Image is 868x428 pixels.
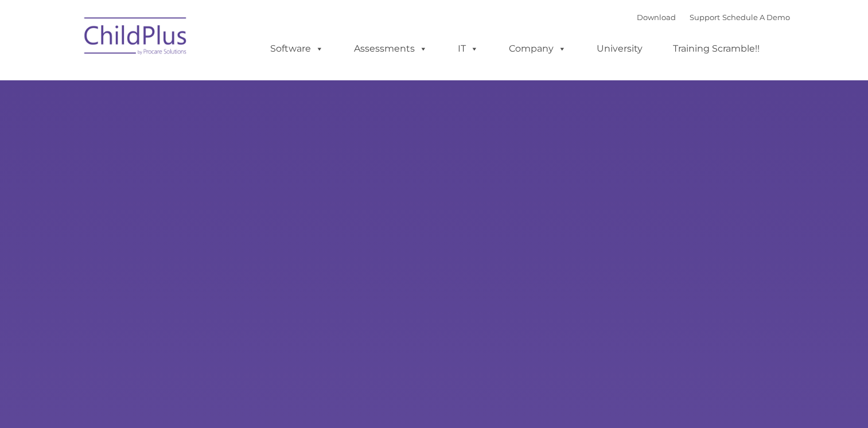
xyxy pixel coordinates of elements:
img: ChildPlus by Procare Solutions [79,9,193,67]
a: Training Scramble!! [661,37,771,60]
a: Company [497,37,578,60]
a: Support [690,13,720,22]
font: | [637,13,790,22]
a: Download [637,13,676,22]
a: Assessments [342,37,439,60]
a: Software [259,37,335,60]
a: IT [446,37,490,60]
a: Schedule A Demo [722,13,790,22]
a: University [585,37,654,60]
